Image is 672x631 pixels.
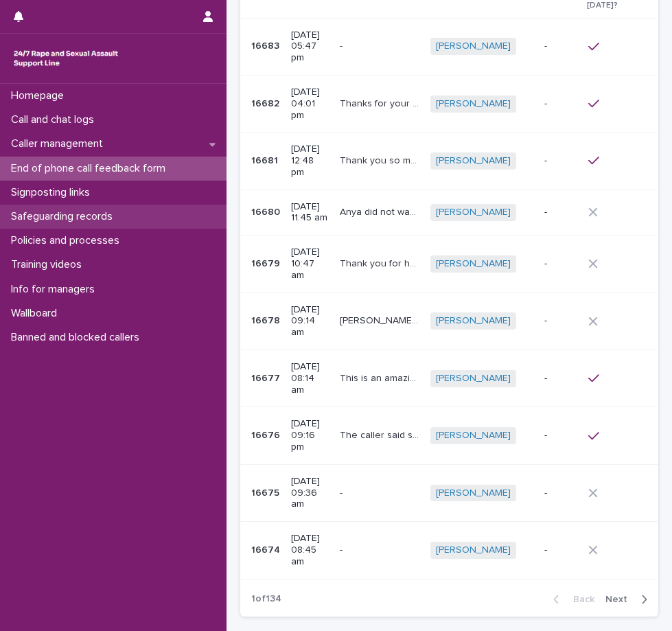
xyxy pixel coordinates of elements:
p: Signposting links [5,186,101,199]
a: [PERSON_NAME] [436,41,511,52]
p: [DATE] 12:48 pm [291,144,329,178]
a: [PERSON_NAME] [436,373,511,385]
p: - [544,41,577,52]
p: Anya did not want to provide monitoring details. [340,204,421,218]
p: [DATE] 09:14 am [291,304,329,339]
a: [PERSON_NAME] [436,487,511,499]
tr: 1668116681 [DATE] 12:48 pmThank you so much for listening and validating me todatThank you so muc... [240,133,658,190]
tr: 1667616676 [DATE] 09:16 pmThe caller said she "appreciated" the support from the worker and from ... [240,407,658,464]
tr: 1667416674 [DATE] 08:45 am-- [PERSON_NAME] - [240,522,658,579]
p: - [544,544,577,556]
p: Thanks for your help today, I feel more clear now on what to do next [340,95,421,110]
p: [DATE] 04:01 pm [291,87,329,121]
p: [DATE] 08:45 am [291,533,329,567]
span: Next [605,595,636,604]
button: Next [600,593,658,606]
p: Thank you so much for listening and validating me todat [340,152,421,167]
a: [PERSON_NAME] [436,98,511,110]
p: [DATE] 11:45 am [291,201,329,225]
p: Homepage [5,89,75,102]
a: [PERSON_NAME] [436,544,511,556]
p: Wallboard [5,307,68,320]
span: Back [565,595,594,604]
p: [DATE] 09:36 am [291,476,329,510]
p: 16676 [251,427,283,441]
p: Policies and processes [5,234,130,247]
p: Call and chat logs [5,113,105,126]
p: 16674 [251,542,283,556]
p: - [340,38,345,52]
p: Caller management [5,137,114,150]
p: - [544,373,577,385]
p: 16675 [251,485,282,499]
img: rhQMoQhaT3yELyF149Cw [11,45,121,72]
p: Banned and blocked callers [5,331,150,344]
p: - [544,207,577,218]
tr: 1667716677 [DATE] 08:14 amThis is an amazing service.This is an amazing service. [PERSON_NAME] - [240,350,658,407]
p: - [544,315,577,327]
tr: 1668016680 [DATE] 11:45 amAnya did not want to provide monitoring details.Anya did not want to pr... [240,190,658,236]
p: [DATE] 10:47 am [291,246,329,281]
button: Back [542,593,600,606]
p: 16681 [251,152,281,167]
p: This is an amazing service. [340,370,421,385]
p: Thank you for hearing me [340,255,421,270]
p: [DATE] 05:47 pm [291,30,329,64]
p: - [544,98,577,110]
p: [DATE] 08:14 am [291,361,329,395]
tr: 1667916679 [DATE] 10:47 amThank you for hearing meThank you for hearing me [PERSON_NAME] - [240,236,658,292]
p: End of phone call feedback form [5,162,176,175]
p: - [544,155,577,167]
a: [PERSON_NAME] [436,430,511,441]
a: [PERSON_NAME] [436,258,511,270]
p: 16683 [251,38,282,52]
p: 16680 [251,204,283,218]
a: [PERSON_NAME] [436,315,511,327]
p: - [340,542,345,556]
p: - [544,258,577,270]
p: - [544,430,577,441]
p: Caller had not called for a few years - when she recognised who I was she began to cry and said t... [340,312,421,327]
p: The caller said she "appreciated" the support from the worker and from Rape Crisis broadly. She w... [340,427,421,441]
tr: 1668216682 [DATE] 04:01 pmThanks for your help [DATE], I feel more clear now on what to do nextTh... [240,75,658,132]
p: 16679 [251,255,283,270]
p: Safeguarding records [5,210,124,223]
p: 16682 [251,95,282,110]
tr: 1667516675 [DATE] 09:36 am-- [PERSON_NAME] - [240,464,658,521]
p: 16678 [251,312,283,327]
p: - [544,487,577,499]
p: Info for managers [5,283,106,296]
p: - [340,485,345,499]
a: [PERSON_NAME] [436,155,511,167]
a: [PERSON_NAME] [436,207,511,218]
tr: 1668316683 [DATE] 05:47 pm-- [PERSON_NAME] - [240,18,658,75]
p: 16677 [251,370,283,385]
tr: 1667816678 [DATE] 09:14 am[PERSON_NAME] had not called for a few years - when she recognised who ... [240,292,658,349]
p: Training videos [5,258,93,271]
p: [DATE] 09:16 pm [291,418,329,452]
p: 1 of 134 [240,582,292,616]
